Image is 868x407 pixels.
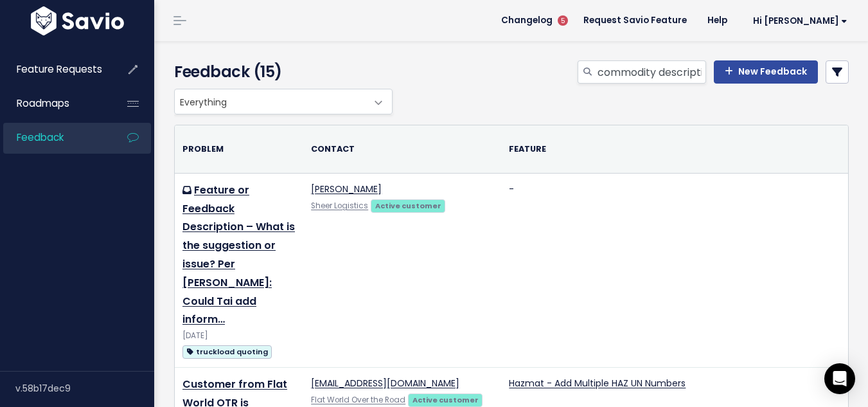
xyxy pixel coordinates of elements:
a: Request Savio Feature [573,11,697,30]
span: truckload quoting [182,345,272,359]
span: Everything [175,89,366,114]
strong: Active customer [375,201,441,211]
span: 5 [558,15,568,26]
th: Problem [175,125,303,173]
span: Roadmaps [17,96,69,110]
span: Feature Requests [17,62,102,76]
a: Feature or Feedback Description – What is the suggestion or issue? Per [PERSON_NAME]: Could Tai a... [182,183,295,327]
input: Search feedback... [596,60,706,84]
a: Active customer [408,393,483,406]
span: Changelog [501,16,553,25]
a: Sheer Logistics [311,201,368,211]
a: Feature Requests [3,55,107,84]
div: v.58b17dec9 [15,372,154,405]
a: Active customer [371,199,445,212]
a: Feedback [3,123,107,152]
a: Hazmat - Add Multiple HAZ UN Numbers [509,377,686,390]
a: [PERSON_NAME] [311,183,382,195]
img: logo-white.9d6f32f41409.svg [28,6,127,35]
a: [EMAIL_ADDRESS][DOMAIN_NAME] [311,377,459,390]
a: Hi [PERSON_NAME] [738,11,858,31]
div: Open Intercom Messenger [824,363,855,394]
a: New Feedback [714,60,818,84]
a: Roadmaps [3,89,107,118]
th: Contact [303,125,501,173]
a: Help [697,11,738,30]
h4: Feedback (15) [174,60,386,84]
a: truckload quoting [182,343,272,359]
span: Feedback [17,131,64,144]
a: Flat World Over the Road [311,395,405,405]
span: Hi [PERSON_NAME] [753,16,847,26]
div: [DATE] [182,329,296,343]
span: Everything [174,89,393,114]
strong: Active customer [412,395,479,405]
